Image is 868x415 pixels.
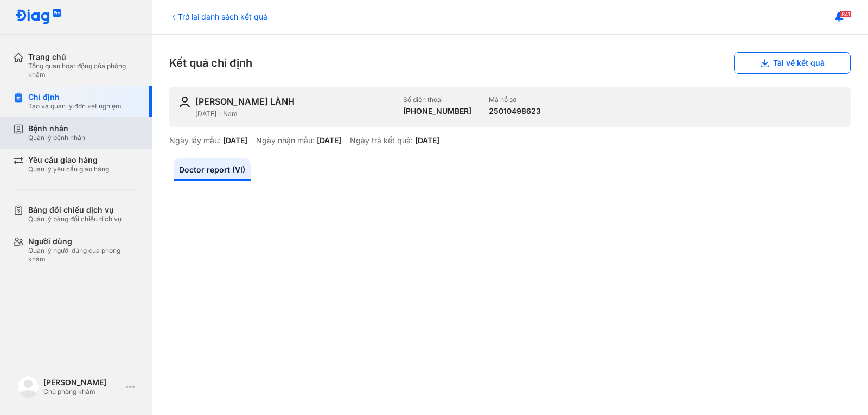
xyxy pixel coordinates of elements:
button: Tải về kết quả [734,52,851,74]
div: Kết quả chỉ định [169,52,851,74]
div: Số điện thoại [403,95,471,104]
div: [PERSON_NAME] [43,378,122,387]
div: Quản lý người dùng của phòng khám [28,246,139,264]
div: Chủ phòng khám [43,387,122,396]
div: [PHONE_NUMBER] [403,106,471,116]
div: Yêu cầu giao hàng [28,155,109,165]
img: user-icon [178,95,191,108]
div: Quản lý bảng đối chiếu dịch vụ [28,215,122,224]
div: Quản lý yêu cầu giao hàng [28,165,109,174]
div: Người dùng [28,237,139,246]
div: Tạo và quản lý đơn xét nghiệm [28,102,122,111]
div: 25010498623 [489,106,541,116]
div: Ngày nhận mẫu: [256,136,315,145]
a: Doctor report (VI) [174,158,251,181]
div: [DATE] [415,136,439,145]
span: 841 [840,10,852,18]
div: [DATE] [223,136,247,145]
div: Bảng đối chiếu dịch vụ [28,205,122,215]
img: logo [17,376,39,398]
div: [DATE] - Nam [195,110,394,118]
img: logo [15,9,62,25]
div: Ngày trả kết quả: [350,136,413,145]
div: Quản lý bệnh nhân [28,133,85,142]
div: Bệnh nhân [28,124,85,133]
div: Tổng quan hoạt động của phòng khám [28,62,139,79]
div: Chỉ định [28,92,122,102]
div: Trang chủ [28,52,139,62]
div: Mã hồ sơ [489,95,541,104]
div: Trở lại danh sách kết quả [169,11,267,22]
div: [PERSON_NAME] LÀNH [195,95,295,107]
div: [DATE] [317,136,341,145]
div: Ngày lấy mẫu: [169,136,221,145]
